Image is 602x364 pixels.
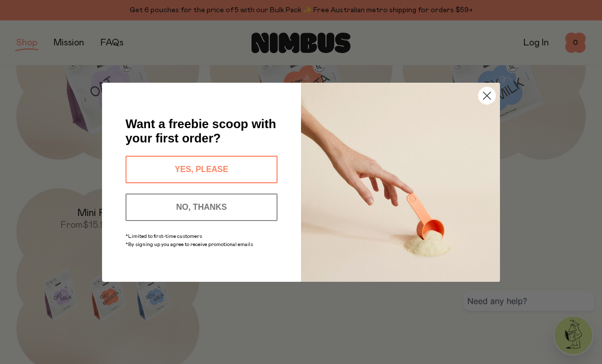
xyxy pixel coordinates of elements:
[126,193,278,221] button: NO, THANKS
[126,156,278,183] button: YES, PLEASE
[126,117,276,145] span: Want a freebie scoop with your first order?
[126,242,253,247] span: *By signing up you agree to receive promotional emails
[478,87,496,105] button: Close dialog
[301,83,500,282] img: c0d45117-8e62-4a02-9742-374a5db49d45.jpeg
[126,234,202,239] span: *Limited to first-time customers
